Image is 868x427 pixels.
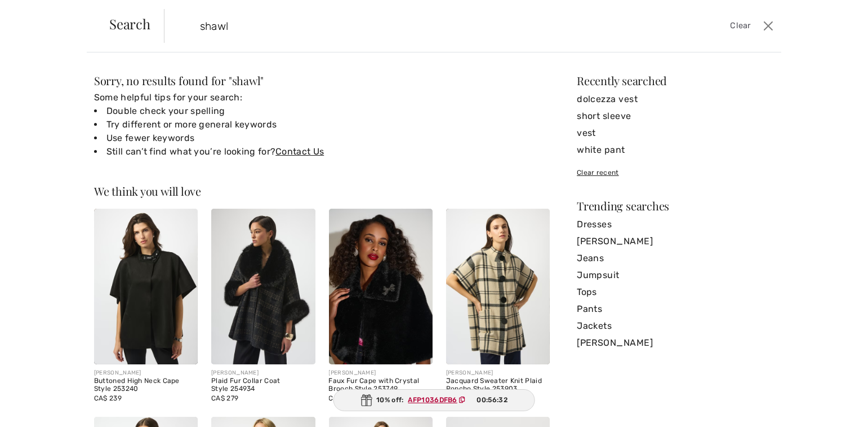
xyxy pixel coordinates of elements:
a: Pants [577,301,774,318]
span: shawl [232,73,261,88]
div: Clear recent [577,168,774,178]
div: 10% off: [333,389,535,411]
img: Jacquard Sweater Knit Plaid Poncho Style 253903. Champagne/black [446,209,550,364]
a: [PERSON_NAME] [577,334,774,351]
input: TYPE TO SEARCH [192,9,618,43]
div: Some helpful tips for your search: [94,91,550,159]
a: [PERSON_NAME] [577,233,774,250]
li: Try different or more general keywords [94,118,550,131]
span: Chat [26,8,50,18]
div: Jacquard Sweater Knit Plaid Poncho Style 253903 [446,377,550,393]
a: short sleeve [577,108,774,125]
div: Sorry, no results found for " " [94,75,550,86]
span: 00:56:32 [477,395,507,405]
img: Faux Fur Cape with Crystal Brooch Style 253749. Black [329,209,433,364]
span: Clear [730,20,751,32]
div: [PERSON_NAME] [446,369,550,377]
li: Double check your spelling [94,104,550,118]
a: dolcezza vest [577,91,774,108]
a: Jumpsuit [577,267,774,284]
span: CA$ 239 [94,394,122,402]
span: CA$ 225 [329,394,357,402]
div: Faux Fur Cape with Crystal Brooch Style 253749 [329,377,433,393]
div: Plaid Fur Collar Coat Style 254934 [211,377,315,393]
a: vest [577,125,774,142]
img: Gift.svg [360,394,372,406]
a: white pant [577,142,774,159]
div: [PERSON_NAME] [211,369,315,377]
div: [PERSON_NAME] [94,369,198,377]
li: Use fewer keywords [94,131,550,145]
button: Close [760,17,777,35]
a: Dresses [577,216,774,233]
span: We think you will love [94,183,201,199]
div: Trending searches [577,200,774,212]
img: Plaid Fur Collar Coat Style 254934. Black/Gold [211,209,315,364]
a: Jeans [577,250,774,267]
span: Search [109,17,150,30]
div: [PERSON_NAME] [329,369,433,377]
div: Recently searched [577,75,774,86]
ins: AFP1036DFB6 [408,396,457,404]
a: Jackets [577,318,774,334]
a: Contact Us [275,146,324,157]
a: Tops [577,284,774,301]
div: Buttoned High Neck Cape Style 253240 [94,377,198,393]
img: Buttoned High Neck Cape Style 253240. Black [94,209,198,364]
span: CA$ 279 [211,394,238,402]
li: Still can’t find what you’re looking for? [94,145,550,159]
